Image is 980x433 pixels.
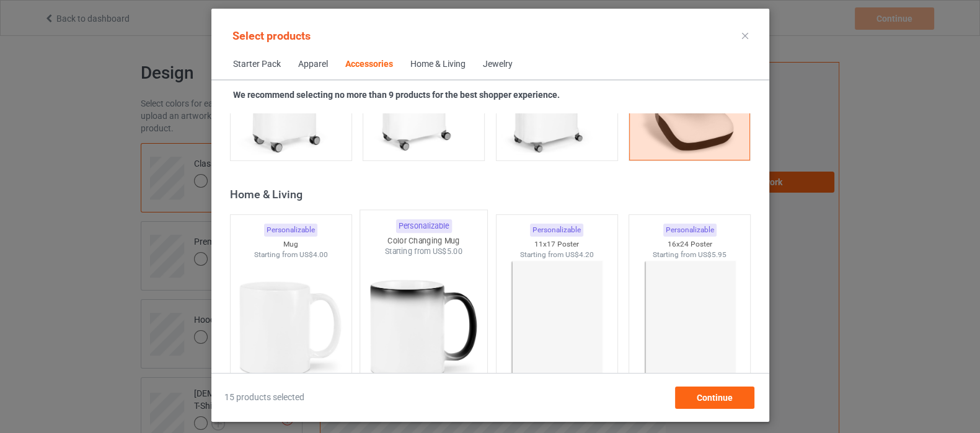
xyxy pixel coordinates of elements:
div: Home & Living [410,58,466,71]
div: Starting from [360,247,487,257]
span: US$5.95 [698,250,726,259]
div: Starting from [230,250,351,260]
div: Jewelry [483,58,513,71]
div: Continue [674,387,754,409]
div: Personalizable [264,224,317,237]
div: Apparel [298,58,328,71]
img: regular.jpg [634,260,745,398]
span: US$4.00 [299,250,327,259]
div: Personalizable [663,224,716,237]
div: 16x24 Poster [629,239,750,250]
span: US$4.20 [565,250,593,259]
div: Starting from [629,250,750,260]
div: Accessories [345,58,393,71]
div: Mug [230,239,351,250]
img: regular.jpg [235,260,346,398]
img: regular.jpg [501,260,612,398]
span: Continue [696,393,732,403]
span: 15 products selected [224,391,304,404]
strong: We recommend selecting no more than 9 products for the best shopper experience. [233,90,560,100]
div: 11x17 Poster [496,239,617,250]
div: Color Changing Mug [360,235,487,246]
div: Starting from [496,250,617,260]
div: Personalizable [530,224,583,237]
span: US$5.00 [432,247,462,256]
span: Select products [232,29,311,42]
div: Personalizable [395,220,451,234]
div: Home & Living [229,187,756,201]
span: Starter Pack [224,50,289,79]
img: regular.jpg [365,257,482,403]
